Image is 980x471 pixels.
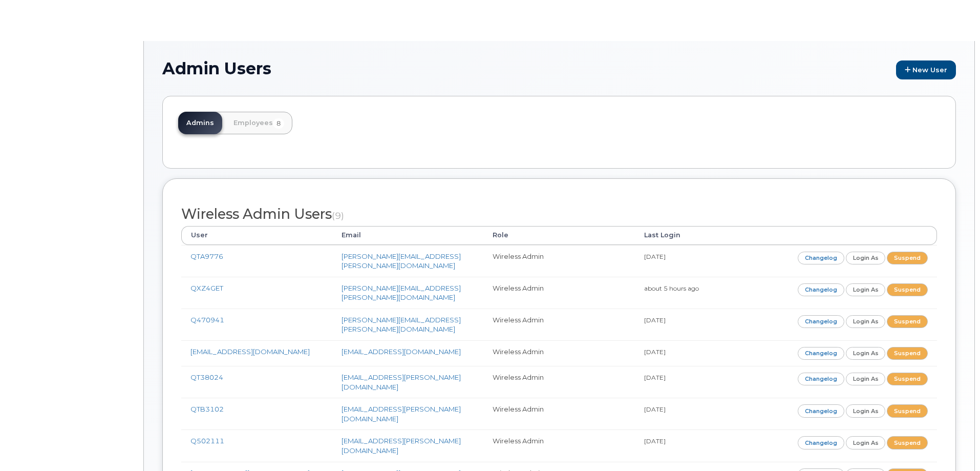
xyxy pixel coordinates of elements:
[887,436,928,449] a: Suspend
[887,347,928,360] a: Suspend
[644,253,666,260] small: [DATE]
[273,118,284,129] span: 8
[483,226,634,244] th: Role
[181,207,937,222] h2: Wireless Admin Users
[190,347,310,356] a: [EMAIL_ADDRESS][DOMAIN_NAME]
[483,277,634,309] td: Wireless Admin
[644,405,666,413] small: [DATE]
[798,283,844,296] a: Changelog
[342,316,461,334] a: [PERSON_NAME][EMAIL_ADDRESS][PERSON_NAME][DOMAIN_NAME]
[887,252,928,264] a: Suspend
[225,112,292,134] a: Employees8
[887,315,928,328] a: Suspend
[178,112,222,134] a: Admins
[798,373,844,385] a: Changelog
[332,226,483,244] th: Email
[846,283,886,296] a: Login as
[635,226,786,244] th: Last Login
[798,315,844,328] a: Changelog
[342,437,461,455] a: [EMAIL_ADDRESS][PERSON_NAME][DOMAIN_NAME]
[887,404,928,417] a: Suspend
[846,347,886,360] a: Login as
[190,373,223,381] a: QT38024
[483,398,634,429] td: Wireless Admin
[342,405,461,423] a: [EMAIL_ADDRESS][PERSON_NAME][DOMAIN_NAME]
[846,373,886,385] a: Login as
[644,284,699,292] small: about 5 hours ago
[342,284,461,302] a: [PERSON_NAME][EMAIL_ADDRESS][PERSON_NAME][DOMAIN_NAME]
[190,405,224,413] a: QTB3102
[896,60,956,79] a: New User
[644,316,666,324] small: [DATE]
[181,226,332,244] th: User
[887,373,928,385] a: Suspend
[190,437,224,445] a: Q502111
[846,315,886,328] a: Login as
[190,316,224,324] a: Q470941
[644,348,666,356] small: [DATE]
[483,429,634,461] td: Wireless Admin
[798,252,844,264] a: Changelog
[846,436,886,449] a: Login as
[798,404,844,417] a: Changelog
[798,347,844,360] a: Changelog
[483,309,634,340] td: Wireless Admin
[162,59,956,79] h1: Admin Users
[644,374,666,381] small: [DATE]
[190,284,223,292] a: QXZ4GET
[483,340,634,366] td: Wireless Admin
[846,404,886,417] a: Login as
[190,252,223,260] a: QTA9776
[342,347,461,356] a: [EMAIL_ADDRESS][DOMAIN_NAME]
[483,245,634,277] td: Wireless Admin
[846,252,886,264] a: Login as
[887,283,928,296] a: Suspend
[644,437,666,445] small: [DATE]
[332,210,344,221] small: (9)
[483,366,634,398] td: Wireless Admin
[342,252,461,270] a: [PERSON_NAME][EMAIL_ADDRESS][PERSON_NAME][DOMAIN_NAME]
[342,373,461,391] a: [EMAIL_ADDRESS][PERSON_NAME][DOMAIN_NAME]
[798,436,844,449] a: Changelog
